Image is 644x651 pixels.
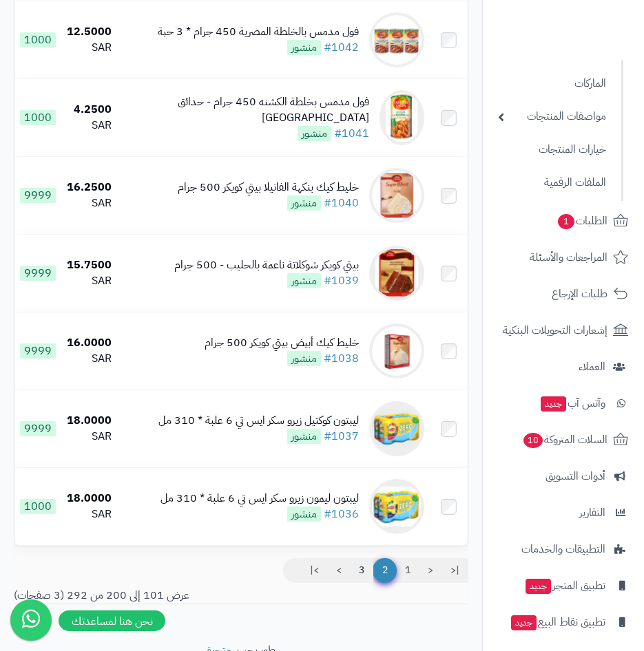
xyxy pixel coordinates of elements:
img: بيتي كويكر شوكلاتة ناعمة بالحليب - 500 جرام [369,246,424,301]
span: جديد [541,396,566,412]
div: عرض 101 إلى 200 من 292 (3 صفحات) [3,588,479,604]
a: إشعارات التحويلات البنكية [491,314,636,347]
a: التطبيقات والخدمات [491,533,636,566]
img: ليبتون كوكتيل زيرو سكر ايس تي 6 علبة * 310 مل [369,401,424,456]
span: العملاء [579,357,605,376]
img: فول مدمس بخلطة الكشنه 450 جرام - حدائق كاليفورنيا [380,90,424,145]
div: SAR [67,273,112,289]
a: |< [442,558,468,583]
div: 18.0000 [67,491,112,506]
span: 9999 [20,343,56,359]
a: #1038 [324,350,359,367]
div: فول مدمس بالخلطة المصرية 450 جرام * 3 حبة [158,24,359,40]
a: العملاء [491,350,636,383]
span: منشور [287,273,321,288]
div: 18.0000 [67,413,112,429]
a: >| [301,558,328,583]
a: #1042 [324,39,359,56]
span: الطلبات [557,211,607,231]
div: خليط كيك بنكهة الفانيلا بيتي كويكر 500 جرام [178,180,359,195]
span: إشعارات التحويلات البنكية [503,321,607,340]
span: 2 [373,558,397,583]
img: خليط كيك بنكهة الفانيلا بيتي كويكر 500 جرام [369,168,424,223]
div: 16.0000 [67,335,112,351]
a: < [419,558,442,583]
a: التقارير [491,496,636,529]
span: منشور [287,40,321,55]
span: 9999 [20,188,56,203]
div: SAR [67,429,112,445]
span: 10 [523,433,543,448]
span: 1000 [20,110,56,125]
div: ليبتون كوكتيل زيرو سكر ايس تي 6 علبة * 310 مل [158,413,359,429]
a: طلبات الإرجاع [491,277,636,310]
span: 1000 [20,32,56,47]
a: 3 [350,558,373,583]
span: تطبيق المتجر [524,576,605,595]
a: الملفات الرقمية [491,168,613,198]
a: تطبيق المتجرجديد [491,569,636,602]
div: ليبتون ليمون زيرو سكر ايس تي 6 علبة * 310 مل [160,491,359,506]
span: تطبيق نقاط البيع [510,612,605,632]
div: 12.5000 [67,24,112,40]
span: طلبات الإرجاع [552,284,607,303]
span: منشور [287,429,321,444]
div: 16.2500 [67,180,112,195]
a: السلات المتروكة10 [491,423,636,456]
span: منشور [287,351,321,366]
span: 9999 [20,421,56,436]
img: logo-2.png [550,39,631,67]
a: 1 [396,558,419,583]
span: السلات المتروكة [522,430,607,449]
img: خليط كيك أبيض بيتي كويكر 500 جرام [369,323,424,378]
a: الماركات [491,69,613,98]
span: منشور [298,126,331,141]
span: منشور [287,506,321,522]
div: SAR [67,195,112,211]
a: #1039 [324,273,359,289]
a: الطلبات1 [491,204,636,237]
img: ليبتون ليمون زيرو سكر ايس تي 6 علبة * 310 مل [369,479,424,534]
a: #1040 [324,195,359,211]
img: فول مدمس بالخلطة المصرية 450 جرام * 3 حبة [369,12,424,67]
span: 9999 [20,266,56,281]
div: بيتي كويكر شوكلاتة ناعمة بالحليب - 500 جرام [174,257,359,273]
span: 1000 [20,499,56,514]
a: #1041 [334,125,369,142]
span: جديد [511,615,537,630]
span: 1 [558,214,574,229]
div: خليط كيك أبيض بيتي كويكر 500 جرام [205,335,359,351]
a: تطبيق نقاط البيعجديد [491,606,636,639]
div: فول مدمس بخلطة الكشنه 450 جرام - حدائق [GEOGRAPHIC_DATA] [123,94,369,126]
a: خيارات المنتجات [491,135,613,164]
div: 4.2500 [67,102,112,118]
span: المراجعات والأسئلة [530,248,607,267]
a: وآتس آبجديد [491,387,636,420]
a: > [327,558,351,583]
span: وآتس آب [539,394,605,413]
div: 15.7500 [67,257,112,273]
div: SAR [67,40,112,56]
a: المراجعات والأسئلة [491,241,636,274]
a: أدوات التسويق [491,460,636,493]
div: SAR [67,118,112,134]
div: SAR [67,506,112,522]
a: #1036 [324,506,359,522]
span: منشور [287,195,321,211]
a: مواصفات المنتجات [491,102,613,131]
a: #1037 [324,428,359,445]
div: SAR [67,351,112,367]
span: جديد [526,579,551,594]
span: أدوات التسويق [546,467,605,486]
span: التطبيقات والخدمات [521,540,605,559]
span: التقارير [579,503,605,522]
